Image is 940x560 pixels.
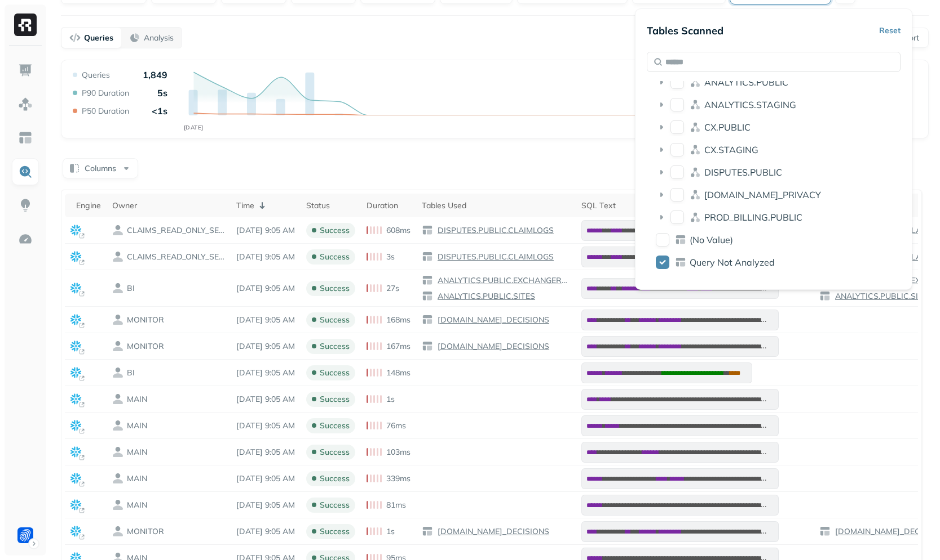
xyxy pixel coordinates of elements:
img: owner [112,251,123,262]
div: CX.STAGINGCX.STAGING [651,141,896,159]
p: success [320,341,350,352]
button: Query Not Analyzed [656,256,669,269]
p: 148ms [386,368,411,378]
p: ANALYTICS.PUBLIC.SITES [833,291,933,302]
p: success [320,394,350,405]
button: Columns [63,158,138,178]
img: table [422,251,433,262]
img: table [422,275,433,286]
p: Sep 4, 2025 9:05 AM [236,473,295,484]
p: 76ms [386,420,406,431]
button: DISPUTES.PUBLIC [670,165,684,179]
div: Engine [76,200,101,211]
p: Tables Scanned [647,24,723,37]
p: Sep 4, 2025 9:05 AM [236,368,295,378]
p: DISPUTES.PUBLIC [704,167,782,178]
p: MAIN [127,447,147,458]
p: success [320,252,350,262]
img: owner [112,367,123,378]
img: table [819,526,831,537]
img: owner [112,526,123,537]
img: Assets [18,97,33,111]
a: [DOMAIN_NAME]_DECISIONS [433,341,549,352]
div: CX.PUBLICCX.PUBLIC [651,118,896,136]
p: Analysis [144,33,174,43]
p: 168ms [386,315,411,325]
img: Forter [17,527,33,543]
img: table [422,225,433,236]
p: ANALYTICS.STAGING [704,99,796,110]
p: Sep 4, 2025 9:05 AM [236,315,295,325]
img: owner [112,473,123,484]
div: Status [306,200,355,211]
p: [DOMAIN_NAME]_DECISIONS [435,526,549,537]
p: CX.STAGING [704,144,758,155]
p: P50 Duration [82,106,129,117]
span: ANALYTICS.PUBLIC [704,77,788,88]
div: ANALYTICS.PUBLICANALYTICS.PUBLIC [651,73,896,91]
p: success [320,315,350,325]
p: success [320,368,350,378]
img: owner [112,283,123,294]
div: (No Value)(No Value) [651,231,896,249]
p: success [320,500,350,510]
p: Sep 4, 2025 9:05 AM [236,500,295,510]
p: Queries [82,70,110,80]
img: owner [112,341,123,352]
p: 339ms [386,473,411,484]
p: Sep 4, 2025 9:05 AM [236,394,295,405]
img: Insights [18,198,33,213]
p: MAIN [127,394,147,405]
p: 81ms [386,500,406,510]
button: PROD_BILLING.PUBLIC [670,210,684,224]
p: MONITOR [127,526,164,537]
p: BI [127,283,135,294]
p: MAIN [127,473,147,484]
p: Sep 4, 2025 9:05 AM [236,447,295,458]
div: Owner [112,200,225,211]
p: MAIN [127,500,147,510]
img: table [422,341,433,352]
button: Reset [879,20,901,41]
p: ANALYTICS.PUBLIC.EXCHANGERATES [435,275,570,286]
p: Queries [84,33,113,43]
p: BI [127,368,135,378]
p: MAIN [127,420,147,431]
p: success [320,526,350,537]
p: 5s [157,87,167,98]
a: ANALYTICS.PUBLIC.EXCHANGERATES [433,275,570,286]
img: Asset Explorer [18,131,33,145]
p: PROD_BILLING.PUBLIC [704,212,802,223]
button: (No Value) [656,233,669,247]
p: 3s [386,252,395,262]
p: <1s [152,105,167,117]
p: Sep 4, 2025 9:05 AM [236,225,295,236]
img: Ryft [14,14,37,36]
a: ANALYTICS.PUBLIC.SITES [433,291,535,302]
a: DISPUTES.PUBLIC.CLAIMLOGS [433,225,554,236]
div: DISPUTES.PUBLICDISPUTES.PUBLIC [651,163,896,181]
p: (No Value) [690,234,733,245]
div: ANALYTICS.STAGINGANALYTICS.STAGING [651,96,896,114]
img: owner [112,420,123,431]
img: owner [112,393,123,405]
p: 608ms [386,225,411,236]
p: success [320,420,350,431]
p: CLAIMS_READ_ONLY_SERVICE_USER [127,225,228,236]
img: table [422,290,433,302]
tspan: [DATE] [184,124,204,131]
div: PROD_BILLING.PUBLICPROD_BILLING.PUBLIC [651,208,896,226]
p: Sep 4, 2025 9:05 AM [236,252,295,262]
p: 103ms [386,447,411,458]
p: Query Not Analyzed [690,257,775,268]
button: ANALYTICS.STAGING [670,98,684,111]
p: 27s [386,283,399,294]
div: PLATFORM.DATA_PRIVACY[DOMAIN_NAME]_PRIVACY [651,186,896,204]
p: 1s [386,394,395,405]
img: owner [112,225,123,236]
p: 1s [386,526,395,537]
p: [DOMAIN_NAME]_DECISIONS [435,341,549,352]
